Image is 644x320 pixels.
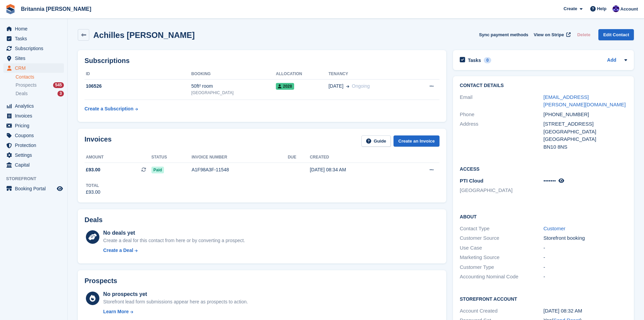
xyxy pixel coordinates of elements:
span: Deals [16,90,28,97]
div: BN10 8NS [544,143,627,151]
span: Help [597,5,606,12]
th: Created [310,152,403,163]
span: Invoices [15,111,55,121]
div: [DATE] 08:32 AM [544,307,627,315]
a: Create a Deal [103,247,245,254]
span: Home [15,24,55,34]
a: Create an Invoice [393,135,439,147]
a: menu [3,141,64,150]
span: Pricing [15,121,55,130]
div: Customer Source [460,234,543,242]
h2: Tasks [468,57,481,63]
a: View on Stripe [531,29,572,40]
div: 106526 [85,83,191,90]
div: [STREET_ADDRESS] [544,120,627,128]
span: £93.00 [86,166,100,173]
span: Storefront [6,175,67,182]
div: - [544,254,627,261]
span: Subscriptions [15,44,55,53]
a: menu [3,160,64,170]
div: 0 [484,57,492,63]
span: Prospects [16,82,37,88]
div: Learn More [103,308,128,315]
a: menu [3,44,64,53]
div: £93.00 [86,189,100,196]
a: Edit Contact [598,29,634,40]
h2: Prospects [85,277,117,285]
div: - [544,244,627,252]
div: Total [86,183,100,189]
a: Preview store [56,185,64,193]
span: Tasks [15,34,55,43]
div: Marketing Source [460,254,543,261]
div: Phone [460,111,543,119]
h2: Contact Details [460,83,627,88]
a: menu [3,131,64,140]
a: Deals 3 [16,90,64,97]
span: ••••••• [544,178,556,184]
div: Contact Type [460,225,543,233]
span: View on Stripe [534,31,564,38]
button: Delete [574,29,593,40]
div: Create a Subscription [85,105,134,112]
div: Address [460,120,543,151]
span: Paid [151,167,164,173]
th: Amount [85,152,151,163]
div: [GEOGRAPHIC_DATA] [191,90,276,96]
div: Email [460,93,543,109]
span: Create [564,5,577,12]
a: menu [3,111,64,121]
a: Customer [544,226,566,231]
div: No deals yet [103,229,245,237]
th: Allocation [276,69,329,80]
a: Add [607,57,616,64]
h2: Invoices [85,135,112,147]
span: Settings [15,150,55,160]
div: 3 [57,91,64,97]
div: Use Case [460,244,543,252]
span: Ongoing [352,83,370,89]
th: Invoice number [192,152,288,163]
div: 50ft² room [191,83,276,90]
a: Britannia [PERSON_NAME] [18,3,94,15]
div: No prospects yet [103,290,248,298]
span: PTI Cloud [460,178,483,184]
div: Create a Deal [103,247,133,254]
h2: Deals [85,216,102,224]
a: menu [3,184,64,193]
div: Accounting Nominal Code [460,273,543,281]
img: stora-icon-8386f47178a22dfd0bd8f6a31ec36ba5ce8667c1dd55bd0f319d3a0aa187defe.svg [5,4,16,14]
a: [EMAIL_ADDRESS][PERSON_NAME][DOMAIN_NAME] [544,94,626,108]
a: menu [3,121,64,130]
img: Tina Tyson [613,5,619,12]
div: Create a deal for this contact from here or by converting a prospect. [103,237,245,244]
li: [GEOGRAPHIC_DATA] [460,187,543,194]
th: Status [151,152,192,163]
a: menu [3,54,64,63]
a: Create a Subscription [85,103,138,115]
a: Prospects 545 [16,82,64,89]
a: menu [3,63,64,73]
th: Tenancy [329,69,411,80]
th: Due [288,152,310,163]
div: Storefront booking [544,234,627,242]
a: Learn More [103,308,248,315]
div: - [544,273,627,281]
th: ID [85,69,191,80]
div: [DATE] 08:34 AM [310,166,403,173]
div: [GEOGRAPHIC_DATA] [544,135,627,143]
a: menu [3,150,64,160]
div: - [544,263,627,271]
a: menu [3,24,64,34]
h2: Subscriptions [85,57,439,65]
div: [GEOGRAPHIC_DATA] [544,128,627,136]
h2: About [460,213,627,220]
span: 2028 [276,83,294,90]
button: Sync payment methods [479,29,528,40]
span: Account [620,6,638,13]
span: Capital [15,160,55,170]
span: Protection [15,141,55,150]
div: [PHONE_NUMBER] [544,111,627,119]
h2: Access [460,165,627,172]
div: Customer Type [460,263,543,271]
